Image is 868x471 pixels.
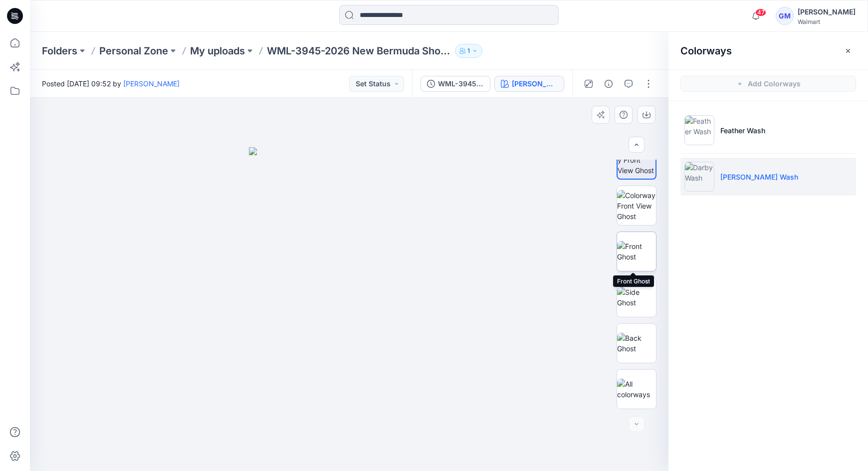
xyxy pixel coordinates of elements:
a: Folders [42,44,77,58]
button: [PERSON_NAME] Wash [494,76,564,92]
span: Posted [DATE] 09:52 by [42,78,180,89]
h2: Colorways [680,45,732,57]
p: 1 [467,45,470,56]
div: GM [776,7,794,25]
span: 47 [755,8,766,16]
button: WML-3945-2026 New Bermuda Shorts Rhine Stones_Full Colorway [421,76,490,92]
img: eyJhbGciOiJIUzI1NiIsImtpZCI6IjAiLCJzbHQiOiJzZXMiLCJ0eXAiOiJKV1QifQ.eyJkYXRhIjp7InR5cGUiOiJzdG9yYW... [249,147,449,471]
img: Feather Wash [684,115,714,145]
img: Darby Wash [684,162,714,192]
img: Colorway Front View Ghost [618,144,655,176]
a: Personal Zone [99,44,168,58]
a: My uploads [190,44,245,58]
p: Feather Wash [720,125,765,136]
div: Walmart [798,18,856,25]
button: 1 [455,44,482,58]
a: [PERSON_NAME] [123,79,180,88]
div: Darby Wash [512,78,558,89]
img: Front Ghost [617,241,656,262]
div: WML-3945-2026 New Bermuda Shorts Rhine Stones_Full Colorway [438,78,484,89]
img: Colorway Front View Ghost [617,190,656,222]
div: [PERSON_NAME] [798,6,856,18]
p: WML-3945-2026 New Bermuda Shorts Rhine Stones [267,44,451,58]
button: Details [601,76,617,92]
img: All colorways [617,379,656,400]
img: Side Ghost [617,287,656,308]
p: [PERSON_NAME] Wash [720,172,798,182]
img: Back Ghost [617,333,656,354]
